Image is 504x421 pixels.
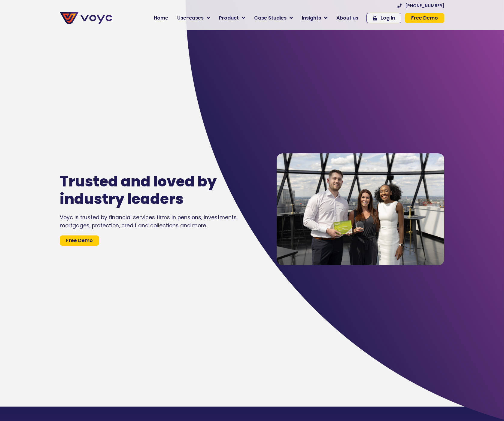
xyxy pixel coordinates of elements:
[405,4,444,8] span: [PHONE_NUMBER]
[302,14,321,22] span: Insights
[60,235,99,246] a: Free Demo
[60,12,112,24] img: voyc-full-logo
[250,12,297,24] a: Case Studies
[397,4,444,8] a: [PHONE_NUMBER]
[66,238,93,243] span: Free Demo
[411,16,438,20] span: Free Demo
[366,13,401,23] a: Log In
[154,14,168,22] span: Home
[214,12,250,24] a: Product
[177,14,204,22] span: Use-cases
[60,173,241,207] h1: Trusted and loved by industry leaders
[332,12,363,24] a: About us
[254,14,287,22] span: Case Studies
[60,214,259,229] div: Voyc is trusted by financial services firms in pensions, investments, mortgages, protection, cred...
[381,16,395,20] span: Log In
[297,12,332,24] a: Insights
[173,12,214,24] a: Use-cases
[405,13,444,23] a: Free Demo
[149,12,173,24] a: Home
[219,14,239,22] span: Product
[336,14,358,22] span: About us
